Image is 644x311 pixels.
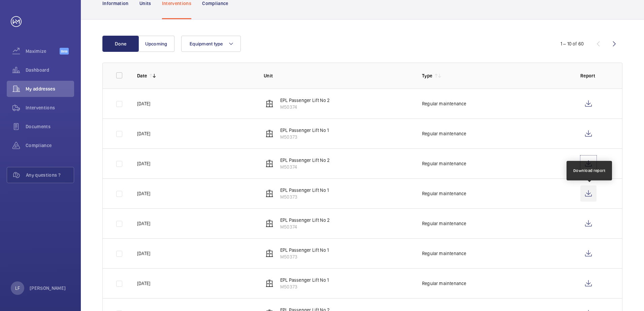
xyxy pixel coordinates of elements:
[137,130,150,137] p: [DATE]
[181,36,241,52] button: Equipment type
[26,67,74,73] span: Dashboard
[280,277,329,283] p: EPL Passenger Lift No 1
[137,160,150,167] p: [DATE]
[280,194,329,200] p: M50373
[102,36,139,52] button: Done
[190,41,223,46] span: Equipment type
[422,100,466,107] p: Regular maintenance
[265,100,273,108] img: elevator.svg
[265,189,273,198] img: elevator.svg
[422,130,466,137] p: Regular maintenance
[280,97,330,104] p: EPL Passenger Lift No 2
[137,190,150,197] p: [DATE]
[30,285,66,291] p: [PERSON_NAME]
[280,187,329,194] p: EPL Passenger Lift No 1
[265,249,273,257] img: elevator.svg
[60,48,69,55] span: Beta
[26,48,60,55] span: Maximize
[26,104,74,111] span: Interventions
[422,220,466,227] p: Regular maintenance
[265,160,273,168] img: elevator.svg
[280,283,329,290] p: M50373
[26,123,74,130] span: Documents
[265,219,273,228] img: elevator.svg
[26,85,74,92] span: My addresses
[137,250,150,257] p: [DATE]
[137,220,150,227] p: [DATE]
[138,36,174,52] button: Upcoming
[137,72,147,79] p: Date
[137,280,150,287] p: [DATE]
[280,223,330,230] p: M50374
[265,130,273,138] img: elevator.svg
[264,72,411,79] p: Unit
[580,72,609,79] p: Report
[26,172,74,178] span: Any questions ?
[280,217,330,223] p: EPL Passenger Lift No 2
[15,285,20,291] p: LF
[280,164,330,170] p: M50374
[280,247,329,253] p: EPL Passenger Lift No 1
[280,104,330,110] p: M50374
[422,250,466,257] p: Regular maintenance
[280,127,329,134] p: EPL Passenger Lift No 1
[137,100,150,107] p: [DATE]
[422,280,466,287] p: Regular maintenance
[422,160,466,167] p: Regular maintenance
[573,168,606,174] div: Download report
[26,142,74,149] span: Compliance
[280,253,329,260] p: M50373
[280,134,329,140] p: M50373
[422,72,432,79] p: Type
[422,190,466,197] p: Regular maintenance
[280,157,330,164] p: EPL Passenger Lift No 2
[560,40,584,47] div: 1 – 10 of 60
[265,279,273,287] img: elevator.svg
